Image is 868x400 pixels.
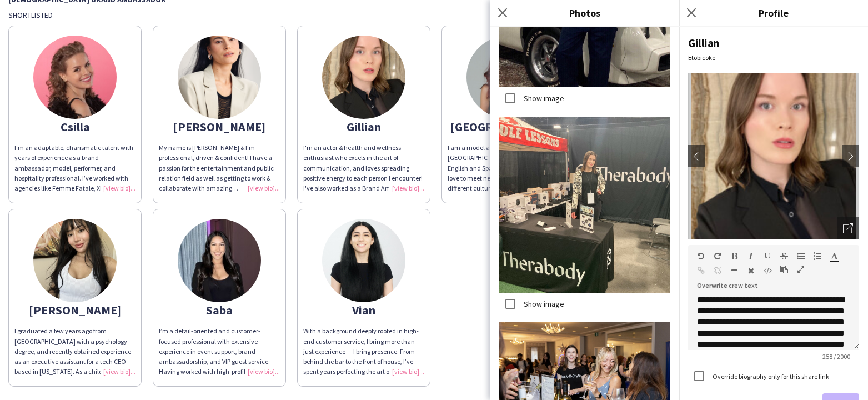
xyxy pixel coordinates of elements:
img: thumb-686ed2b01dae5.jpeg [322,36,405,119]
label: Show image [521,299,564,309]
div: [PERSON_NAME] [159,122,280,132]
img: Crew photo 1036440 [499,117,670,293]
img: thumb-6884580e3ef63.jpg [33,36,117,119]
img: thumb-687557a3ccd97.jpg [178,219,261,302]
button: Clear Formatting [747,266,755,275]
div: Gillian [688,36,859,51]
button: HTML Code [764,266,771,275]
button: Italic [747,252,755,261]
div: Shortlisted [8,10,860,20]
button: Ordered List [814,252,821,261]
div: I’m an adaptable, charismatic talent with years of experience as a brand ambassador, model, perfo... [14,143,136,193]
img: thumb-39854cd5-1e1b-4859-a9f5-70b3ac76cbb6.jpg [322,219,405,302]
label: Override biography only for this share link [710,372,829,381]
div: Vian [303,305,424,315]
img: thumb-68a7447e5e02d.png [178,36,261,119]
div: Gillian [303,122,424,132]
img: Crew avatar or photo [688,73,859,239]
div: With a background deeply rooted in high-end customer service, I bring more than just experience —... [303,326,424,377]
div: I’m a detail-oriented and customer-focused professional with extensive experience in event suppor... [159,326,280,377]
button: Redo [714,252,721,261]
div: I am a model and actress based in [GEOGRAPHIC_DATA]. I am fluent in both English and Spanish. I’m... [448,143,569,193]
span: I'm an actor & health and wellness enthusiast who excels in the art of communication, and loves s... [303,143,423,212]
button: Text Color [830,252,838,261]
button: Horizontal Line [730,266,738,275]
button: Underline [764,252,771,261]
div: Csilla [14,122,136,132]
div: I graduated a few years ago from [GEOGRAPHIC_DATA] with a psychology degree, and recently obtaine... [14,326,136,377]
h3: Profile [679,6,868,20]
button: Strikethrough [780,252,788,261]
div: Etobicoke [688,53,859,62]
span: 258 / 2000 [814,352,859,361]
button: Bold [730,252,738,261]
button: Fullscreen [797,265,805,274]
div: Open photos pop-in [837,217,859,239]
div: My name is [PERSON_NAME] & I'm professional, driven & confident! I have a passion for the enterta... [159,143,280,193]
button: Undo [697,252,705,261]
h3: Photos [490,6,679,20]
div: [PERSON_NAME] [14,305,136,315]
div: [GEOGRAPHIC_DATA] [448,122,569,132]
button: Unordered List [797,252,805,261]
button: Paste as plain text [780,265,788,274]
img: thumb-4ef09eab-5109-47b9-bb7f-77f7103c1f44.jpg [33,219,117,302]
div: Saba [159,305,280,315]
img: thumb-35fa3feb-fcf2-430b-b907-b0b90241f34d.jpg [466,36,550,119]
label: Show image [521,93,564,103]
